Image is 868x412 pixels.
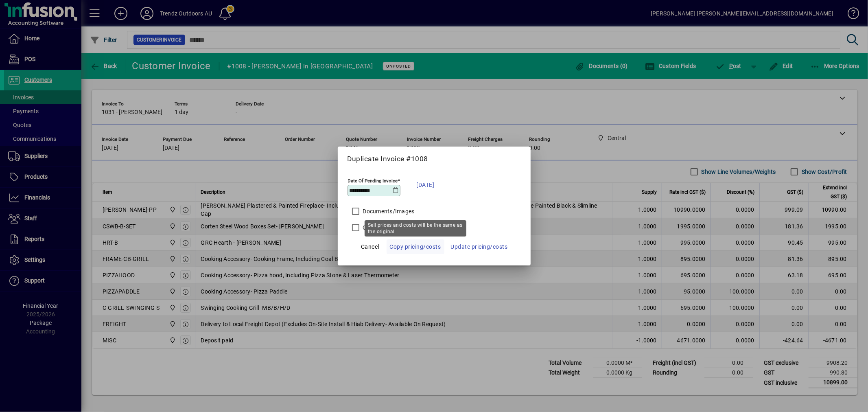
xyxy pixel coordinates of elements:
mat-label: Date Of Pending Invoice [348,178,398,184]
button: [DATE] [413,175,439,195]
span: Copy pricing/costs [390,242,441,252]
button: Update pricing/costs [448,239,511,254]
h5: Duplicate Invoice #1008 [348,155,521,163]
span: Cancel [361,242,379,252]
label: Documents/Images [361,207,415,215]
button: Copy pricing/costs [387,239,444,254]
span: Update pricing/costs [451,242,508,252]
div: Sell prices and costs will be the same as the original [365,220,466,237]
span: [DATE] [417,180,435,190]
button: Cancel [357,239,383,254]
